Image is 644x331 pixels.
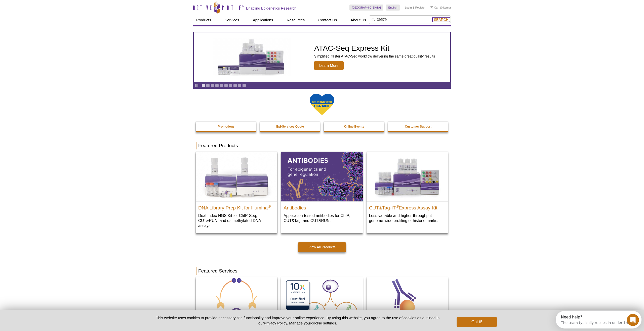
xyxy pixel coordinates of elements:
a: Customer Support [388,122,449,131]
a: Applications [250,15,276,25]
img: Single-Cell Multiome Servicee [281,277,363,327]
li: | [413,5,414,11]
a: CUT&Tag-IT® Express Assay Kit CUT&Tag-IT®Express Assay Kit Less variable and higher-throughput ge... [367,152,448,228]
a: Go to slide 3 [211,84,214,87]
a: Cart [430,6,439,9]
div: Need help? [5,4,73,8]
a: Go to slide 8 [233,84,237,87]
a: About Us [348,15,369,25]
a: Online Events [324,122,385,131]
a: All Antibodies Antibodies Application-tested antibodies for ChIP, CUT&Tag, and CUT&RUN. [281,152,363,228]
a: Go to slide 4 [215,84,219,87]
a: Resources [284,15,308,25]
a: Go to slide 1 [202,84,205,87]
button: Got it! [457,317,497,327]
p: Simplified, faster ATAC-Seq workflow delivering the same great quality results [314,54,435,59]
a: Register [415,6,425,9]
p: Less variable and higher-throughput genome-wide profiling of histone marks​. [369,213,446,223]
sup: ® [268,204,271,208]
button: Search [432,17,450,22]
a: Go to slide 5 [220,84,223,87]
span: Learn More [314,61,344,70]
a: Products [193,15,214,25]
a: [GEOGRAPHIC_DATA] [349,5,383,11]
p: Application-tested antibodies for ChIP, CUT&Tag, and CUT&RUN. [284,213,360,223]
a: Toggle autoplay [195,84,198,87]
h2: ATAC-Seq Express Kit [314,44,435,52]
h2: CUT&Tag-IT Express Assay Kit [369,203,446,210]
h2: Antibodies [284,203,360,210]
span: Search [434,18,449,22]
sup: ® [396,204,399,208]
a: Go to slide 9 [238,84,242,87]
strong: Epi-Services Quote [276,125,304,128]
strong: Online Events [344,125,364,128]
a: ATAC-Seq Express Kit ATAC-Seq Express Kit Simplified, faster ATAC-Seq workflow delivering the sam... [194,32,450,82]
h2: Featured Products [196,142,448,149]
iframe: Intercom live chat discovery launcher [556,311,641,328]
img: Your Cart [430,6,433,9]
p: Dual Index NGS Kit for ChIP-Seq, CUT&RUN, and ds methylated DNA assays. [198,213,275,228]
img: Fixed ATAC-Seq Services [196,277,277,327]
input: Keyword, Cat. No. [369,15,451,24]
img: All Antibodies [281,152,363,201]
article: ATAC-Seq Express Kit [194,32,450,82]
img: ATAC-Seq Express Kit [210,38,293,76]
img: TIP-ChIP Service [367,277,448,326]
a: Go to slide 6 [224,84,228,87]
a: Login [405,6,412,9]
a: English [386,5,400,11]
img: We Stand With Ukraine [309,93,335,116]
button: cookie settings [311,321,336,325]
a: Epi-Services Quote [260,122,321,131]
div: The team typically replies in under 1m [5,8,73,14]
p: This website uses cookies to provide necessary site functionality and improve your online experie... [147,315,448,326]
a: Services [222,15,242,25]
a: DNA Library Prep Kit for Illumina DNA Library Prep Kit for Illumina® Dual Index NGS Kit for ChIP-... [196,152,277,233]
a: Privacy Policy [264,321,287,325]
a: Contact Us [315,15,340,25]
img: CUT&Tag-IT® Express Assay Kit [367,152,448,201]
a: Go to slide 7 [229,84,232,87]
a: Promotions [196,122,257,131]
strong: Customer Support [405,125,431,128]
img: DNA Library Prep Kit for Illumina [196,152,277,201]
li: (0 items) [430,5,451,11]
a: Go to slide 10 [242,84,246,87]
h2: Enabling Epigenetics Research [246,6,296,11]
a: Go to slide 2 [206,84,210,87]
div: Open Intercom Messenger [2,2,88,16]
iframe: Intercom live chat [627,314,639,326]
strong: Promotions [218,125,234,128]
h2: DNA Library Prep Kit for Illumina [198,203,275,210]
h2: Featured Services [196,267,448,275]
a: View All Products [298,242,346,252]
